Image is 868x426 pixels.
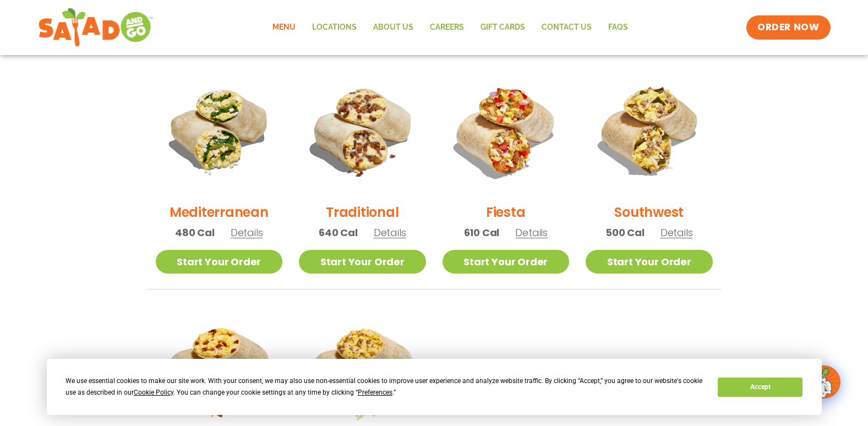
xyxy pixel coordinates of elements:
img: new-SAG-logo-768×292 [38,6,154,50]
img: Product photo for Mediterranean Breakfast Burrito [156,67,283,194]
span: ORDER NOW [757,21,819,34]
a: About Us [365,15,422,40]
a: Locations [304,15,365,40]
nav: Menu [264,15,636,40]
div: We use essential cookies to make our site work. With your consent, we may also use non-essential ... [65,375,705,398]
h2: Mediterranean [170,203,269,222]
a: Start Your Order [443,250,570,274]
a: Careers [422,15,472,40]
span: 480 Cal [175,225,215,240]
span: Details [374,226,406,239]
a: Start Your Order [156,250,283,274]
span: Details [660,226,693,239]
a: GIFT CARDS [472,15,533,40]
h2: Fiesta [486,203,526,222]
button: Accept [718,378,803,397]
span: 500 Cal [605,225,645,240]
a: Menu [264,15,304,40]
a: Contact Us [533,15,600,40]
span: Cookie Policy [134,389,173,396]
img: Product photo for Traditional [299,67,426,194]
div: Cookie Consent Prompt [47,359,822,415]
h2: Traditional [326,203,398,222]
span: Details [515,226,548,239]
span: 640 Cal [319,225,358,240]
a: Start Your Order [586,250,713,274]
span: Details [231,226,263,239]
img: wpChatIcon [809,367,839,397]
img: Product photo for Southwest [586,67,713,194]
a: ORDER NOW [746,15,830,40]
a: Start Your Order [299,250,426,274]
span: Preferences [358,389,392,396]
span: 610 Cal [464,225,500,240]
a: FAQs [600,15,636,40]
h2: Southwest [614,203,684,222]
img: Product photo for Fiesta [443,67,570,194]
